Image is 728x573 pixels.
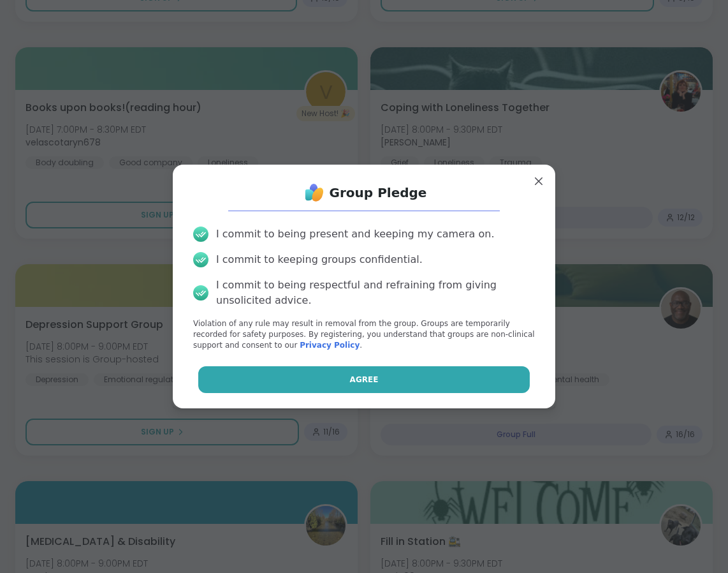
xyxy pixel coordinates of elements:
[193,318,535,350] p: Violation of any rule may result in removal from the group. Groups are temporarily recorded for s...
[216,227,494,242] div: I commit to being present and keeping my camera on.
[350,374,379,385] span: Agree
[302,180,327,205] img: ShareWell Logo
[330,184,427,202] h1: Group Pledge
[216,278,535,308] div: I commit to being respectful and refraining from giving unsolicited advice.
[216,252,423,267] div: I commit to keeping groups confidential.
[300,341,360,350] a: Privacy Policy
[198,366,530,393] button: Agree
